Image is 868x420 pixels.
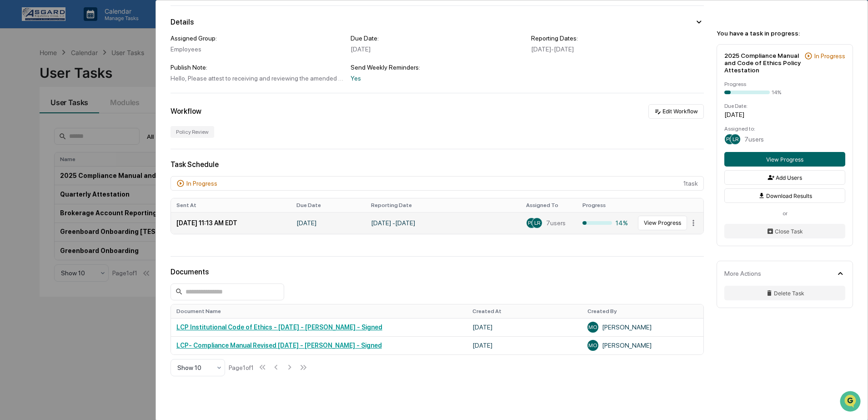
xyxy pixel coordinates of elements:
[75,148,79,156] span: •
[291,212,366,234] td: [DATE]
[18,203,57,213] span: Data Lookup
[531,35,704,42] div: Reporting Dates:
[171,212,291,234] td: [DATE] 11:13 AM EDT
[28,148,74,156] span: [PERSON_NAME]
[724,188,845,203] button: Download Results
[9,140,24,154] img: Shannon Brady
[351,35,523,42] div: Due Date:
[171,126,214,138] div: Policy Review
[80,148,99,156] span: [DATE]
[724,286,845,300] button: Delete Task
[18,186,59,195] span: Preclearance
[733,136,738,142] span: LR
[171,35,343,42] div: Assigned Group:
[62,182,116,199] a: 🗄️Attestations
[724,52,801,74] div: 2025 Compliance Manual and Code of Ethics Policy Attestation
[531,46,574,53] span: [DATE] - [DATE]
[582,304,704,318] th: Created By
[587,340,698,351] div: [PERSON_NAME]
[351,64,523,71] div: Send Weekly Reminders:
[351,46,523,53] div: [DATE]
[744,136,764,143] span: 7 users
[577,198,633,212] th: Progress
[155,72,166,83] button: Start new chat
[724,210,845,217] div: or
[5,200,61,216] a: 🔎Data Lookup
[521,198,577,212] th: Assigned To
[467,304,582,318] th: Created At
[9,19,166,34] p: How can we help?
[726,136,733,142] span: PH
[171,18,194,26] div: Details
[467,318,582,336] td: [DATE]
[724,111,845,118] div: [DATE]
[229,364,254,371] div: Page 1 of 1
[724,126,845,132] div: Assigned to:
[141,99,166,110] button: See all
[366,212,521,234] td: [DATE] - [DATE]
[9,70,25,86] img: 1746055101610-c473b297-6a78-478c-a979-82029cc54cd1
[66,187,73,194] div: 🗄️
[724,103,845,109] div: Due Date:
[171,198,291,212] th: Sent At
[41,70,149,79] div: Start new chat
[75,124,79,131] span: •
[772,89,781,96] div: 14%
[171,176,704,191] div: 1 task
[366,198,521,212] th: Reporting Date
[171,64,343,71] div: Publish Note:
[28,124,74,131] span: [PERSON_NAME]
[528,220,535,226] span: PH
[638,216,687,230] button: View Progress
[587,322,698,333] div: [PERSON_NAME]
[90,226,110,233] span: Pylon
[80,124,99,131] span: [DATE]
[648,104,704,119] button: Edit Workflow
[9,187,16,194] div: 🖐️
[9,101,61,108] div: Past conversations
[724,152,845,167] button: View Progress
[546,219,566,227] span: 7 users
[171,304,467,318] th: Document Name
[171,75,343,82] div: Hello, Please attest to receiving and reviewing the amended Compliance Manual and Code of Ethics ...
[724,224,845,238] button: Close Task
[5,182,62,199] a: 🖐️Preclearance
[724,170,845,185] button: Add Users
[75,186,113,195] span: Attestations
[41,79,125,86] div: We're available if you need us!
[351,75,523,82] div: Yes
[19,70,35,86] img: 8933085812038_c878075ebb4cc5468115_72.jpg
[9,204,16,212] div: 🔎
[582,219,628,227] div: 14%
[724,270,761,277] div: More Actions
[839,390,863,415] iframe: Open customer support
[814,52,845,60] div: In Progress
[176,342,382,349] a: LCP- Compliance Manual Revised [DATE] - [PERSON_NAME] - Signed
[717,30,853,37] div: You have a task in progress:
[171,268,704,276] div: Documents
[186,180,217,187] div: In Progress
[588,342,597,349] span: MO
[171,160,704,169] div: Task Schedule
[176,324,382,331] a: LCP Institutional Code of Ethics - [DATE] - [PERSON_NAME] - Signed
[171,46,343,53] div: Employees
[724,81,845,87] div: Progress
[64,225,110,233] a: Powered byPylon
[9,115,24,130] img: Shannon Brady
[171,107,201,116] div: Workflow
[467,336,582,354] td: [DATE]
[534,220,540,226] span: LR
[588,324,597,330] span: MO
[291,198,366,212] th: Due Date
